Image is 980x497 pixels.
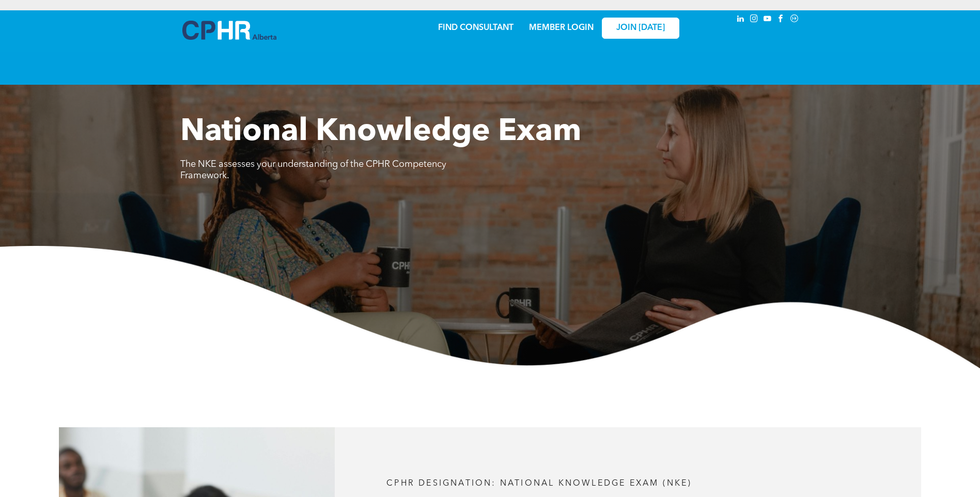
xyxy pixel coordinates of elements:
[180,160,446,180] span: The NKE assesses your understanding of the CPHR Competency Framework.
[775,13,787,27] a: facebook
[762,13,773,27] a: youtube
[602,18,679,39] a: JOIN [DATE]
[180,117,581,148] span: National Knowledge Exam
[386,479,692,488] span: CPHR DESIGNATION: National Knowledge Exam (NKE)
[735,13,746,27] a: linkedin
[529,24,594,32] a: MEMBER LOGIN
[789,13,800,27] a: Social network
[438,24,514,32] a: FIND CONSULTANT
[182,21,276,40] img: A blue and white logo for cp alberta
[616,23,665,33] span: JOIN [DATE]
[749,13,760,27] a: instagram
